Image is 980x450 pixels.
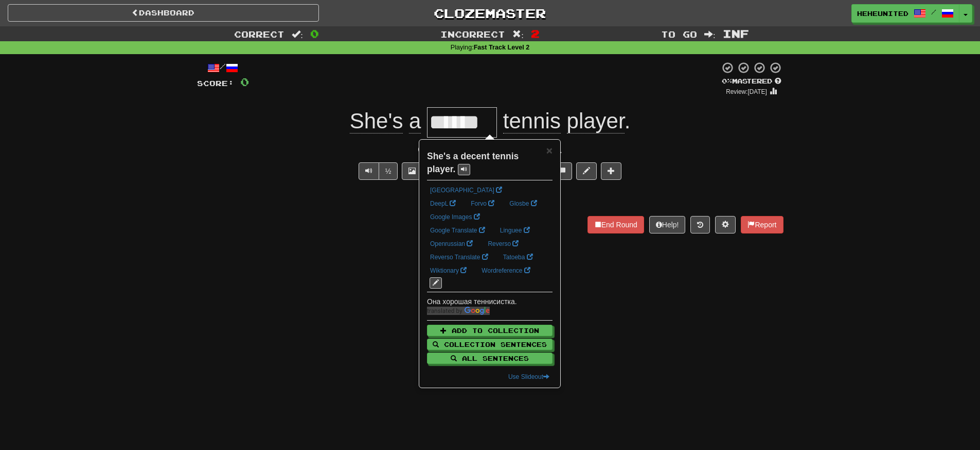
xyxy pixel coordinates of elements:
[576,162,597,180] button: Edit sentence (alt+d)
[851,4,959,23] a: heheunited /
[430,277,442,289] button: edit links
[409,109,421,134] span: a
[427,296,553,307] div: Она хорошая теннисистка.
[350,109,403,134] span: She's
[649,216,686,234] button: Help!
[427,325,553,336] button: Add to Collection
[741,216,783,234] button: Report
[427,339,553,350] button: Collection Sentences
[720,77,783,86] div: Mastered
[723,27,749,40] span: Inf
[197,79,234,88] span: Score:
[474,44,530,51] strong: Fast Track Level 2
[505,371,553,382] button: Use Slideout
[402,162,422,180] button: Show image (alt+x)
[427,211,483,223] a: Google Images
[478,265,533,276] a: Wordreference
[704,30,716,39] span: :
[427,265,470,276] a: Wiktionary
[485,238,522,249] a: Reverso
[551,162,572,180] button: Discuss sentence (alt+u)
[506,198,540,209] a: Glosbe
[427,151,519,174] strong: She's a decent tennis player.
[500,252,536,263] a: Tatoeba
[503,109,561,134] span: tennis
[197,142,783,157] div: Она приличная теннисистка.
[8,4,319,22] a: Dashboard
[359,162,379,180] button: Play sentence audio (ctl+space)
[661,29,697,39] span: To go
[546,145,553,156] button: Close
[427,238,476,249] a: Openrussian
[334,4,646,22] a: Clozemaster
[531,27,540,40] span: 2
[546,144,553,156] span: ×
[512,30,524,39] span: :
[310,27,319,40] span: 0
[427,185,505,196] a: [GEOGRAPHIC_DATA]
[357,162,398,180] div: Text-to-speech controls
[601,162,621,180] button: Add to collection (alt+a)
[440,29,505,39] span: Incorrect
[497,109,630,134] span: .
[240,75,249,88] span: 0
[427,353,553,364] button: All Sentences
[427,198,459,209] a: DeepL
[379,162,398,180] button: ½
[567,109,625,134] span: player
[427,225,488,236] a: Google Translate
[427,307,490,315] img: Color short
[690,216,710,234] button: Round history (alt+y)
[722,77,732,85] span: 0 %
[427,252,491,263] a: Reverso Translate
[234,29,284,39] span: Correct
[292,30,303,39] span: :
[931,8,936,15] span: /
[497,225,533,236] a: Linguee
[197,61,249,74] div: /
[587,216,644,234] button: End Round
[726,88,767,95] small: Review: [DATE]
[857,9,908,18] span: heheunited
[468,198,497,209] a: Forvo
